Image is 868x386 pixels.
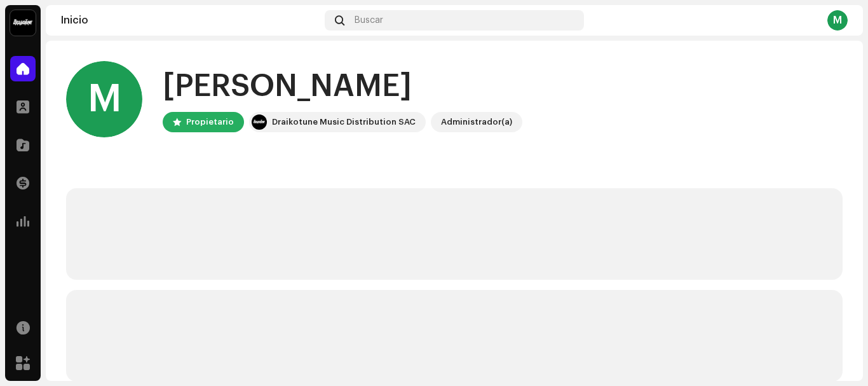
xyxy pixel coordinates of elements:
[163,66,522,107] div: [PERSON_NAME]
[66,61,142,137] div: M
[441,114,512,130] div: Administrador(a)
[827,10,848,31] div: M
[10,10,36,36] img: 10370c6a-d0e2-4592-b8a2-38f444b0ca44
[355,15,383,25] span: Buscar
[272,114,416,130] div: Draikotune Music Distribution SAC
[186,114,234,130] div: Propietario
[61,15,320,25] div: Inicio
[252,114,267,130] img: 10370c6a-d0e2-4592-b8a2-38f444b0ca44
